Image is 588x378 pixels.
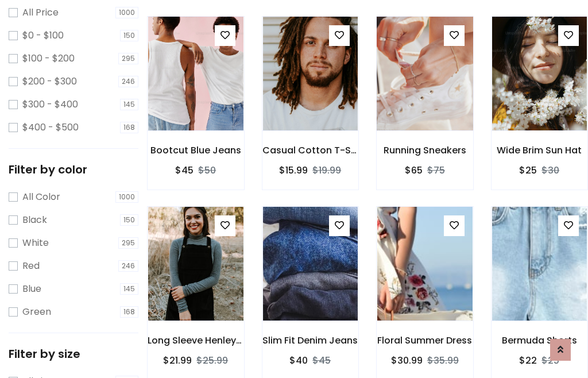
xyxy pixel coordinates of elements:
label: All Color [22,190,60,204]
h6: $15.99 [279,165,308,176]
label: Red [22,259,40,273]
h5: Filter by size [9,347,138,361]
label: All Price [22,6,59,20]
del: $45 [312,354,331,367]
del: $30 [541,164,559,177]
label: Green [22,305,51,319]
h6: Bootcut Blue Jeans [148,145,244,156]
h6: Wide Brim Sun Hat [492,145,588,156]
h6: Casual Cotton T-Shirt [262,145,359,156]
label: Black [22,213,47,227]
h6: $65 [405,165,423,176]
h6: Floral Summer Dress [377,335,473,346]
h6: $30.99 [391,355,423,366]
del: $75 [427,164,445,177]
span: 150 [120,214,138,226]
span: 246 [118,76,138,87]
label: $0 - $100 [22,29,64,43]
del: $35.99 [427,354,459,367]
span: 1000 [115,7,138,18]
span: 145 [120,99,138,110]
h6: Slim Fit Denim Jeans [262,335,359,346]
label: $300 - $400 [22,98,78,111]
label: $200 - $300 [22,75,77,88]
span: 295 [118,53,138,64]
h6: Long Sleeve Henley T-Shirt [148,335,244,346]
h6: $21.99 [163,355,192,366]
label: $100 - $200 [22,52,75,65]
h6: Running Sneakers [377,145,473,156]
del: $50 [198,164,216,177]
h6: $45 [175,165,194,176]
span: 145 [120,283,138,295]
del: $19.99 [312,164,341,177]
h6: $25 [519,165,537,176]
span: 295 [118,237,138,249]
span: 168 [120,306,138,318]
label: White [22,236,49,250]
h6: Bermuda Shorts [492,335,588,346]
span: 168 [120,122,138,133]
span: 150 [120,30,138,41]
del: $25 [541,354,559,367]
h6: $22 [519,355,537,366]
del: $25.99 [196,354,228,367]
span: 246 [118,260,138,272]
label: $400 - $500 [22,121,79,134]
h5: Filter by color [9,163,138,176]
label: Blue [22,282,41,296]
span: 1000 [115,191,138,203]
h6: $40 [289,355,308,366]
